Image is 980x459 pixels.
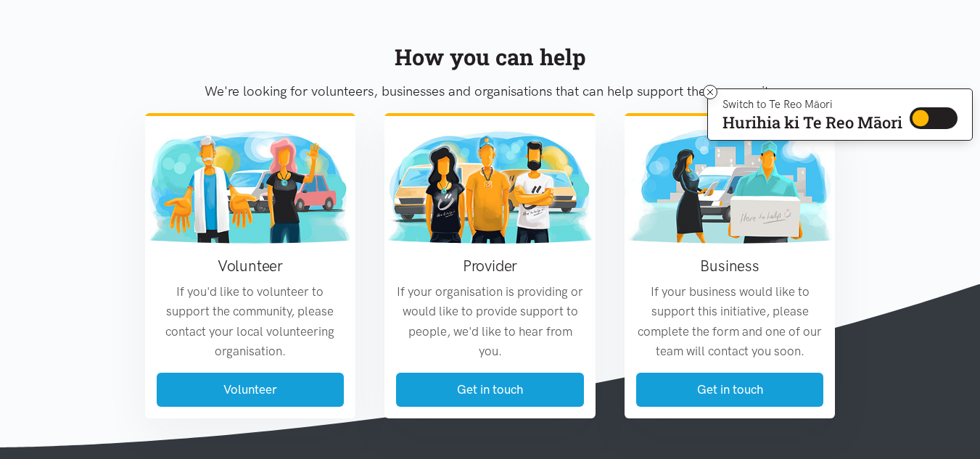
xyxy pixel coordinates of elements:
a: Get in touch [636,373,824,407]
h3: Business [636,255,824,276]
h3: Volunteer [157,255,345,276]
a: Get in touch [396,373,584,407]
p: If you'd like to volunteer to support the community, please contact your local volunteering organ... [157,282,345,361]
a: Volunteer [157,373,345,407]
p: Switch to Te Reo Māori [722,100,902,109]
div: How you can help [145,39,836,75]
p: If your business would like to support this initiative, please complete the form and one of our t... [636,282,824,361]
p: Hurihia ki Te Reo Māori [722,116,902,129]
p: If your organisation is providing or would like to provide support to people, we'd like to hear f... [396,282,584,361]
h3: Provider [396,255,584,276]
p: We're looking for volunteers, businesses and organisations that can help support the community [145,80,836,102]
